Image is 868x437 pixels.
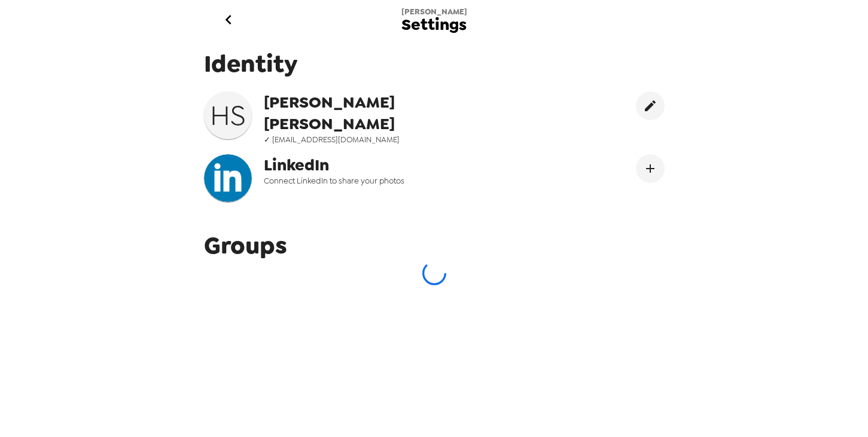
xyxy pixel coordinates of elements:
[636,154,665,183] button: Connect LinekdIn
[636,91,665,120] button: edit
[401,17,467,33] span: Settings
[401,7,467,17] span: [PERSON_NAME]
[204,99,252,132] h3: H S
[204,48,665,80] span: Identity
[264,154,505,176] span: LinkedIn
[264,135,505,145] span: ✓ [EMAIL_ADDRESS][DOMAIN_NAME]
[204,154,252,202] img: headshotImg
[264,91,505,135] span: [PERSON_NAME] [PERSON_NAME]
[204,230,287,261] span: Groups
[264,176,505,186] span: Connect LinkedIn to share your photos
